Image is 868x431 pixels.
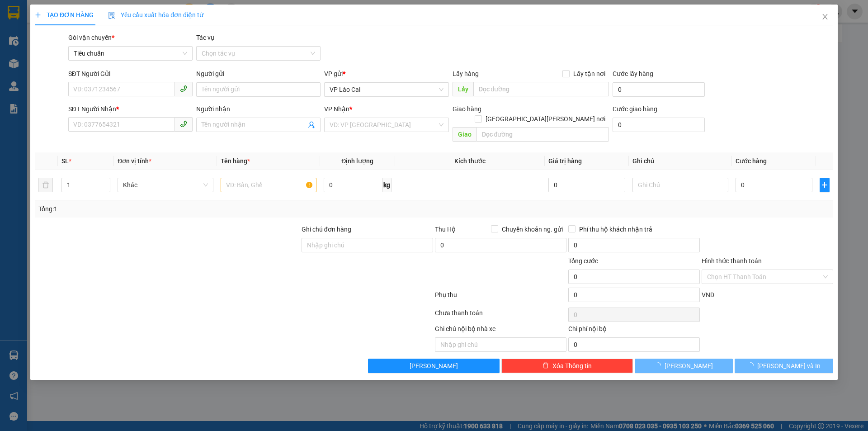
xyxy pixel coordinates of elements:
[302,238,433,252] input: Ghi chú đơn hàng
[702,291,714,298] span: VND
[736,157,767,165] span: Cước hàng
[820,178,830,192] button: plus
[221,157,250,165] span: Tên hàng
[68,69,193,79] div: SĐT Người Gửi
[473,82,609,96] input: Dọc đường
[118,157,152,165] span: Đơn vị tính
[302,226,351,233] label: Ghi chú đơn hàng
[576,224,656,234] span: Phí thu hộ khách nhận trả
[108,12,115,19] img: icon
[633,178,729,192] input: Ghi Chú
[308,121,316,128] span: user-add
[821,13,829,20] span: close
[410,361,458,371] span: [PERSON_NAME]
[453,82,473,96] span: Lấy
[453,105,481,113] span: Giao hàng
[498,224,566,234] span: Chuyển khoản ng. gửi
[123,178,208,192] span: Khác
[629,152,732,170] th: Ghi chú
[330,83,443,96] span: VP Lào Cai
[74,47,187,60] span: Tiêu chuẩn
[434,290,567,306] div: Phụ thu
[476,127,609,142] input: Dọc đường
[35,12,41,18] span: plus
[613,70,653,77] label: Cước lấy hàng
[502,359,633,373] button: deleteXóa Thông tin
[61,157,69,165] span: SL
[325,69,449,79] div: VP gửi
[368,359,500,373] button: [PERSON_NAME]
[812,5,838,30] button: Close
[613,118,705,132] input: Cước giao hàng
[613,82,705,97] input: Cước lấy hàng
[542,362,549,369] span: delete
[180,120,187,128] span: phone
[196,69,321,79] div: Người gửi
[196,34,214,41] label: Tác vụ
[435,226,456,233] span: Thu Hộ
[382,178,392,192] span: kg
[68,34,114,41] span: Gói vận chuyển
[757,361,821,371] span: [PERSON_NAME] và In
[655,362,665,369] span: loading
[453,70,479,77] span: Lấy hàng
[548,157,582,165] span: Giá trị hàng
[454,157,486,165] span: Kích thước
[568,257,598,265] span: Tổng cước
[341,157,373,165] span: Định lượng
[613,105,657,113] label: Cước giao hàng
[38,178,53,192] button: delete
[221,178,316,192] input: VD: Bàn, Ghế
[435,337,566,352] input: Nhập ghi chú
[435,324,566,337] div: Ghi chú nội bộ nhà xe
[453,127,476,142] span: Giao
[325,105,350,113] span: VP Nhận
[35,11,94,19] span: TẠO ĐƠN HÀNG
[735,359,833,373] button: [PERSON_NAME] và In
[68,104,193,114] div: SĐT Người Nhận
[434,308,567,324] div: Chưa thanh toán
[665,361,713,371] span: [PERSON_NAME]
[821,181,829,189] span: plus
[548,178,625,192] input: 0
[108,11,203,19] span: Yêu cầu xuất hóa đơn điện tử
[702,257,762,265] label: Hình thức thanh toán
[635,359,733,373] button: [PERSON_NAME]
[482,114,609,124] span: [GEOGRAPHIC_DATA][PERSON_NAME] nơi
[180,85,187,92] span: phone
[570,69,609,79] span: Lấy tận nơi
[747,362,757,369] span: loading
[38,204,335,214] div: Tổng: 1
[568,324,700,337] div: Chi phí nội bộ
[196,104,321,114] div: Người nhận
[552,361,592,371] span: Xóa Thông tin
